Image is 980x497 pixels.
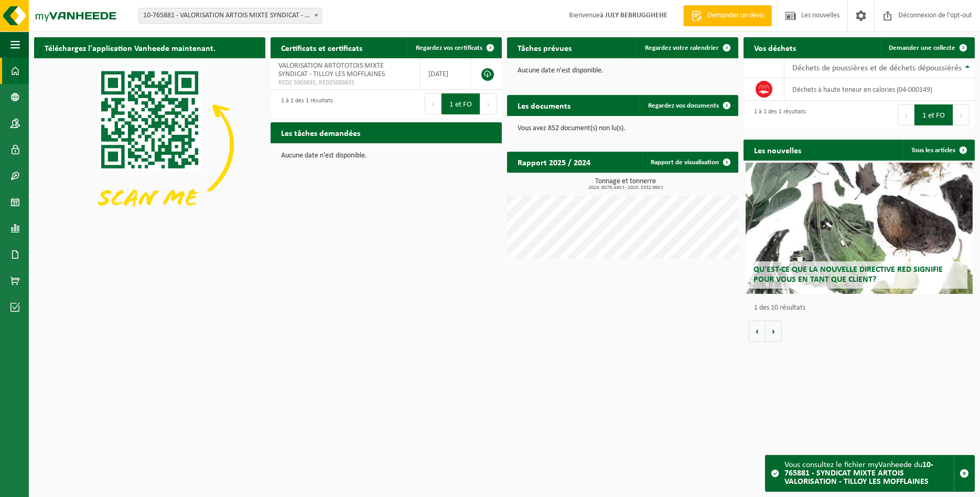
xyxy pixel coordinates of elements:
[784,461,933,486] strong: 10-765881 - SYNDICAT MIXTE ARTOIS VALORISATION - TILLOY LES MOFFLAINES
[749,103,806,126] div: 1 à 1 des 1 résultats
[744,37,806,58] h2: Vos déchets
[512,185,738,191] span: 2024: 6079,440 t - 2025: 5332 060 t
[421,58,471,90] td: [DATE]
[784,78,975,101] td: Déchets à haute teneur en calories (04-000149)
[507,152,601,172] h2: Rapport 2025 / 2024
[744,140,812,160] h2: Les nouvelles
[642,152,737,173] a: Rapport de visualisation
[705,10,767,21] span: Demander un devis
[425,93,441,114] button: Précédent
[889,45,955,51] span: Demander une collecte
[278,79,412,87] span: RED2 5003835, RED25003835
[749,321,766,342] button: Précédente
[480,93,497,114] button: Prochaine étape après
[880,37,974,58] a: Demander une collecte
[640,95,737,116] a: Regardez vos documents
[512,178,738,191] h3: Tonnage et tonnerre
[34,37,226,58] h2: Téléchargez l'application Vanheede maintenant.
[507,95,581,115] h2: Les documents
[276,92,333,115] div: 1 à 1 des 1 résultats
[441,93,480,114] button: 1 et FO
[754,304,970,312] p: 1 des 10 résultats
[138,8,322,24] span: 10-765881 - VALORISATION ARTOIS MIXTE SYNDICAT - TILLOY LES MOFFLAINES
[507,37,582,58] h2: Tâches prévues
[784,456,954,491] div: Vous consultez le fichier myVanheede du
[953,104,970,125] button: Prochaine étape après
[683,5,772,26] a: Demander un devis
[278,62,385,78] span: VALORISATION ARTOTOTOIS MIXTE SYNDICAT - TILLOY LES MOFFLAINES
[271,37,373,58] h2: Certificats et certificats
[648,102,719,109] span: Regardez vos documents
[139,8,321,23] span: 10-765881 - VALORISATION ARTOIS MIXTE SYNDICAT - TILLOY LES MOFFLAINES
[766,321,782,342] button: Prochaine étape
[637,37,737,58] a: Regardez votre calendrier
[34,58,265,232] img: Télécharger l'application VHEPlus
[416,45,482,51] span: Regardez vos certificats
[898,104,914,125] button: Précédent
[746,163,972,294] a: Qu'est-ce que la nouvelle directive RED signifie pour vous en tant que client?
[903,140,974,161] a: Tous les articles
[407,37,501,58] a: Regardez vos certificats
[914,104,953,125] button: 1 et FO
[600,12,667,19] strong: à JULY BEBRUGGHEHE
[518,67,728,75] p: Aucune date n'est disponible.
[645,45,719,51] span: Regardez votre calendrier
[271,122,371,143] h2: Les tâches demandées
[281,152,491,160] p: Aucune date n'est disponible.
[792,64,962,72] span: Déchets de poussières et de déchets dépoussiérés
[518,125,728,132] p: Vous avez 852 document(s) non lu(s).
[753,266,943,284] span: Qu'est-ce que la nouvelle directive RED signifie pour vous en tant que client?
